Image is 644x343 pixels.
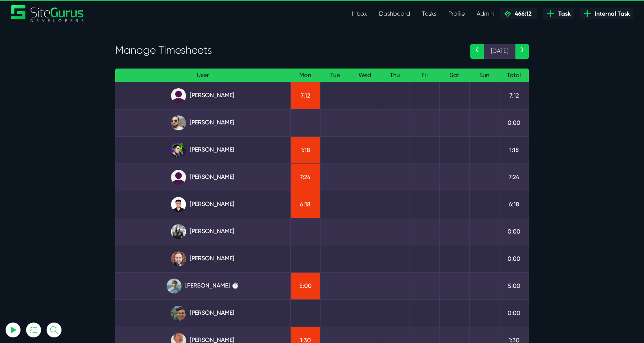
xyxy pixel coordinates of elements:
a: Inbox [346,6,373,21]
a: Task [543,8,574,19]
td: 1:18 [499,136,529,163]
td: 0:00 [499,245,529,272]
img: default_qrqg0b.png [171,88,186,103]
span: [DATE] [484,44,515,59]
th: Sun [469,69,499,82]
img: rxuxidhawjjb44sgel4e.png [171,143,186,158]
input: Email [24,88,106,104]
h3: Manage Timesheets [115,44,459,57]
a: [PERSON_NAME] [121,143,284,158]
th: Total [499,69,529,82]
td: 7:24 [499,163,529,191]
th: Fri [410,69,439,82]
td: 6:18 [290,191,320,218]
th: Mon [290,69,320,82]
a: › [515,44,529,59]
img: tfogtqcjwjterk6idyiu.jpg [171,251,186,266]
img: default_qrqg0b.png [171,170,186,185]
td: 0:00 [499,109,529,136]
img: tkl4csrki1nqjgf0pb1z.png [167,279,181,293]
a: [PERSON_NAME] ⏱️ [121,279,284,293]
td: 7:24 [290,163,320,191]
th: Thu [380,69,410,82]
th: Tue [320,69,350,82]
a: Internal Task [580,8,633,19]
button: Log In [24,131,106,147]
td: 5:00 [499,272,529,299]
img: ublsy46zpoyz6muduycb.jpg [171,115,186,130]
td: 6:18 [499,191,529,218]
a: [PERSON_NAME] [121,306,284,321]
a: Dashboard [373,6,416,21]
td: 7:12 [290,82,320,109]
span: 466:12 [512,10,531,17]
a: [PERSON_NAME] [121,224,284,239]
a: [PERSON_NAME] [121,197,284,212]
a: Admin [471,6,500,21]
a: Profile [442,6,471,21]
span: Internal Task [592,9,630,18]
td: 7:12 [499,82,529,109]
a: 466:12 [500,8,537,19]
th: User [115,69,290,82]
td: 5:00 [290,272,320,299]
th: Wed [350,69,380,82]
a: [PERSON_NAME] [121,251,284,266]
td: 0:00 [499,218,529,245]
img: Sitegurus Logo [11,5,84,22]
span: Task [555,9,571,18]
a: [PERSON_NAME] [121,88,284,103]
img: rgqpcqpgtbr9fmz9rxmm.jpg [171,224,186,239]
img: xv1kmavyemxtguplm5ir.png [171,197,186,212]
td: 1:18 [290,136,320,163]
a: [PERSON_NAME] [121,115,284,130]
a: ‹ [470,44,484,59]
img: esb8jb8dmrsykbqurfoz.jpg [171,306,186,321]
a: Tasks [416,6,442,21]
a: [PERSON_NAME] [121,170,284,185]
th: Sat [439,69,469,82]
a: SiteGurus [11,5,84,22]
td: 0:00 [499,299,529,327]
